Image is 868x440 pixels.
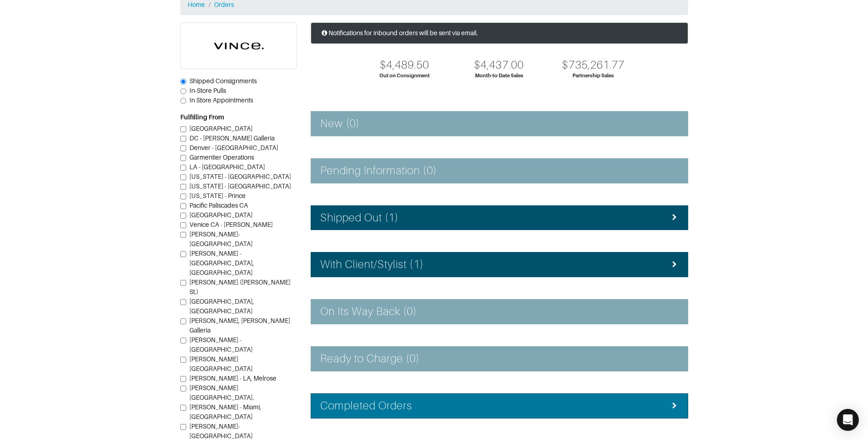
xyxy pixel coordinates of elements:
[572,72,614,80] div: Partnership Sales
[180,424,186,430] input: [PERSON_NAME]- [GEOGRAPHIC_DATA]
[180,357,186,363] input: [PERSON_NAME][GEOGRAPHIC_DATA]
[180,98,186,104] input: In Store Appointments
[180,405,186,411] input: [PERSON_NAME] - Miami, [GEOGRAPHIC_DATA]
[189,384,254,401] span: [PERSON_NAME][GEOGRAPHIC_DATA].
[189,77,257,85] span: Shipped Consignments
[189,163,265,171] span: LA - [GEOGRAPHIC_DATA]
[189,87,226,94] span: In-Store Pulls
[189,125,253,132] span: [GEOGRAPHIC_DATA]
[189,154,254,161] span: Garmentier Operations
[320,258,424,271] h4: With Client/Stylist (1)
[379,72,430,80] div: Out on Consignment
[180,280,186,286] input: [PERSON_NAME] ([PERSON_NAME] St.)
[189,182,291,190] span: [US_STATE] - [GEOGRAPHIC_DATA]
[180,338,186,343] input: [PERSON_NAME] - [GEOGRAPHIC_DATA]
[180,193,186,199] input: [US_STATE] - Prince
[180,184,186,190] input: [US_STATE] - [GEOGRAPHIC_DATA]
[189,317,290,334] span: [PERSON_NAME], [PERSON_NAME] Galleria
[180,251,186,257] input: [PERSON_NAME] - [GEOGRAPHIC_DATA], [GEOGRAPHIC_DATA]
[180,213,186,219] input: [GEOGRAPHIC_DATA]
[311,22,688,44] div: Notifications for inbound orders will be sent via email.
[180,165,186,171] input: LA - [GEOGRAPHIC_DATA]
[189,279,291,295] span: [PERSON_NAME] ([PERSON_NAME] St.)
[189,97,253,104] span: In Store Appointments
[180,126,186,132] input: [GEOGRAPHIC_DATA]
[320,352,420,365] h4: Ready to Charge (0)
[189,336,253,353] span: [PERSON_NAME] - [GEOGRAPHIC_DATA]
[180,386,186,392] input: [PERSON_NAME][GEOGRAPHIC_DATA].
[180,203,186,209] input: Pacific Paliscades CA
[320,305,417,318] h4: On Its Way Back (0)
[189,403,261,420] span: [PERSON_NAME] - Miami, [GEOGRAPHIC_DATA]
[188,1,205,8] a: Home
[189,173,291,180] span: [US_STATE] - [GEOGRAPHIC_DATA]
[189,211,253,219] span: [GEOGRAPHIC_DATA]
[320,117,360,130] h4: New (0)
[189,202,248,209] span: Pacific Paliscades CA
[189,375,276,382] span: [PERSON_NAME] - LA, Melrose
[189,231,253,247] span: [PERSON_NAME]-[GEOGRAPHIC_DATA]
[320,164,437,177] h4: Pending Information (0)
[320,399,413,413] h4: Completed Orders
[180,145,186,151] input: Denver - [GEOGRAPHIC_DATA]
[380,59,429,72] div: $4,489.50
[189,355,253,372] span: [PERSON_NAME][GEOGRAPHIC_DATA]
[474,59,523,72] div: $4,437.00
[189,221,273,228] span: Venice CA - [PERSON_NAME]
[189,423,253,440] span: [PERSON_NAME]- [GEOGRAPHIC_DATA]
[189,134,275,142] span: DC - [PERSON_NAME] Galleria
[180,318,186,324] input: [PERSON_NAME], [PERSON_NAME] Galleria
[475,72,523,80] div: Month-to-Date Sales
[180,222,186,228] input: Venice CA - [PERSON_NAME]
[181,23,297,69] img: cyAkLTq7csKWtL9WARqkkVaF.png
[180,136,186,142] input: DC - [PERSON_NAME] Galleria
[180,299,186,305] input: [GEOGRAPHIC_DATA], [GEOGRAPHIC_DATA]
[214,1,234,8] a: Orders
[189,250,254,276] span: [PERSON_NAME] - [GEOGRAPHIC_DATA], [GEOGRAPHIC_DATA]
[180,79,186,85] input: Shipped Consignments
[180,376,186,382] input: [PERSON_NAME] - LA, Melrose
[180,232,186,238] input: [PERSON_NAME]-[GEOGRAPHIC_DATA]
[180,155,186,161] input: Garmentier Operations
[837,409,859,431] div: Open Intercom Messenger
[180,174,186,180] input: [US_STATE] - [GEOGRAPHIC_DATA]
[320,211,399,225] h4: Shipped Out (1)
[562,59,625,72] div: $735,261.77
[189,144,278,151] span: Denver - [GEOGRAPHIC_DATA]
[180,113,224,122] label: Fulfilling From
[180,88,186,94] input: In-Store Pulls
[189,298,254,315] span: [GEOGRAPHIC_DATA], [GEOGRAPHIC_DATA]
[189,192,246,199] span: [US_STATE] - Prince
